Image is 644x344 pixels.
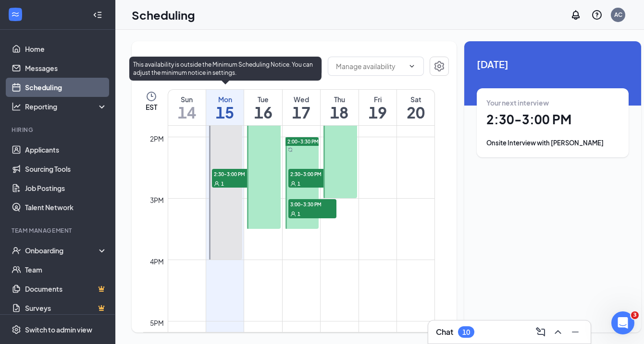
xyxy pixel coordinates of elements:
[206,90,244,125] a: September 15, 2025
[206,95,244,104] div: Mon
[359,95,396,104] div: Fri
[12,102,21,111] svg: Analysis
[397,95,434,104] div: Sat
[397,104,434,120] h1: 20
[93,10,102,20] svg: Collapse
[570,326,581,338] svg: Minimize
[212,169,260,178] span: 2:30-3:00 PM
[25,78,107,97] a: Scheduling
[486,111,619,128] h1: 2:30 - 3:00 PM
[436,327,453,337] h3: Chat
[321,90,358,125] a: September 18, 2025
[12,246,21,255] svg: UserCheck
[336,61,404,71] input: Manage availability
[288,147,293,152] svg: Sync
[550,324,566,340] button: ChevronUp
[486,138,619,148] div: Onsite Interview with [PERSON_NAME]
[568,324,583,340] button: Minimize
[168,104,206,120] h1: 14
[244,90,282,125] a: September 16, 2025
[25,325,92,334] div: Switch to admin view
[408,62,416,70] svg: ChevronDown
[214,181,220,187] svg: User
[148,318,166,328] div: 5pm
[397,90,434,125] a: September 20, 2025
[287,138,319,145] span: 2:00-3:30 PM
[477,57,629,71] span: [DATE]
[148,195,166,205] div: 3pm
[288,169,336,178] span: 2:30-3:00 PM
[486,98,619,107] div: Your next interview
[221,180,224,187] span: 1
[462,328,470,336] div: 10
[12,226,105,235] div: Team Management
[535,326,546,338] svg: ComposeMessage
[288,199,336,209] span: 3:00-3:30 PM
[25,159,107,178] a: Sourcing Tools
[533,324,548,340] button: ComposeMessage
[25,298,107,318] a: SurveysCrown
[359,104,396,120] h1: 19
[25,198,107,217] a: Talent Network
[244,95,282,104] div: Tue
[321,95,358,104] div: Thu
[11,10,20,19] svg: WorkstreamLogo
[206,104,244,120] h1: 15
[132,7,195,23] h1: Scheduling
[168,90,206,125] a: September 14, 2025
[25,140,107,159] a: Applicants
[244,104,282,120] h1: 16
[297,211,300,217] span: 1
[146,91,157,102] svg: Clock
[290,181,296,187] svg: User
[591,9,603,21] svg: QuestionInfo
[12,325,21,334] svg: Settings
[148,256,166,267] div: 4pm
[631,311,639,319] span: 3
[430,57,449,78] a: Settings
[611,311,634,334] iframe: Intercom live chat
[283,90,320,125] a: September 17, 2025
[570,9,582,21] svg: Notifications
[359,90,396,125] a: September 19, 2025
[168,95,206,104] div: Sun
[552,326,564,338] svg: ChevronUp
[290,211,296,217] svg: User
[146,102,157,112] span: EST
[283,95,320,104] div: Wed
[25,260,107,279] a: Team
[25,102,108,111] div: Reporting
[614,11,622,19] div: AC
[297,180,300,187] span: 1
[12,126,105,134] div: Hiring
[129,57,322,81] div: This availability is outside the Minimum Scheduling Notice. You can adjust the minimum notice in ...
[25,39,107,59] a: Home
[283,104,320,120] h1: 17
[25,279,107,298] a: DocumentsCrown
[321,104,358,120] h1: 18
[25,178,107,198] a: Job Postings
[433,60,445,72] svg: Settings
[430,57,449,76] button: Settings
[148,133,166,144] div: 2pm
[25,59,107,78] a: Messages
[25,246,99,255] div: Onboarding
